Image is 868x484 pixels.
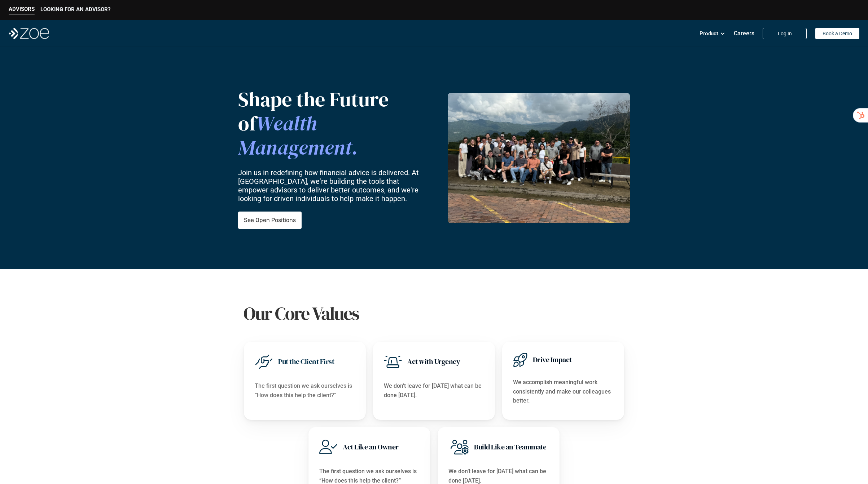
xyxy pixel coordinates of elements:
[734,30,754,37] p: Careers
[474,442,546,452] h3: Build Like an Teammate
[700,28,718,39] p: Product
[778,31,792,37] p: Log In
[815,28,859,39] a: Book a Demo
[384,381,484,400] p: We don’t leave for [DATE] what can be done [DATE].
[40,6,110,13] p: LOOKING FOR AN ADVISOR?
[278,356,334,367] h3: Put the Client First
[513,378,613,405] p: We accomplish meaningful work consistently and make our colleagues better.
[238,168,425,203] p: Join us in redefining how financial advice is delivered. At [GEOGRAPHIC_DATA], we're building the...
[238,212,302,229] a: See Open Positions
[763,28,807,39] a: Log In
[407,356,460,367] h3: Act with Urgency
[238,110,358,161] span: Wealth Management.
[244,303,624,324] h1: Our Core Values
[255,381,355,400] p: The first question we ask ourselves is “How does this help the client?”
[9,6,35,12] p: ADVISORS
[533,355,572,365] h3: Drive Impact
[343,442,399,452] h3: Act Like an Owner
[238,87,424,160] p: Shape the Future of
[244,217,296,224] p: See Open Positions
[823,31,852,37] p: Book a Demo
